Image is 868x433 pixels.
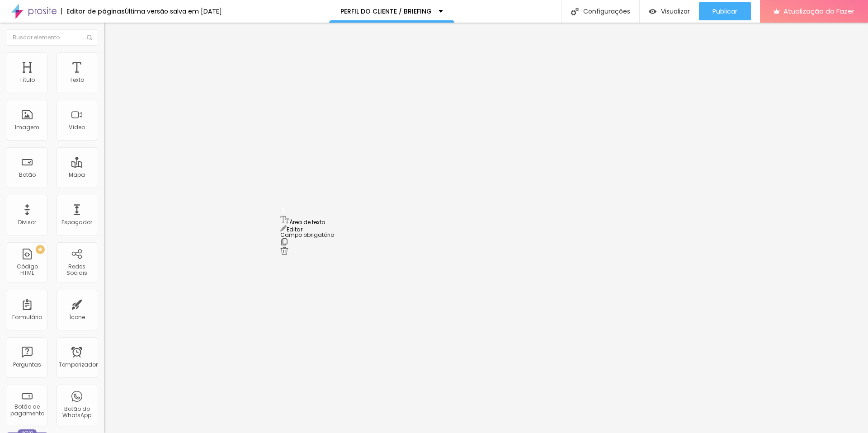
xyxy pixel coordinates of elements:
[783,6,854,16] font: Atualização do Fazer
[583,7,630,16] font: Configurações
[125,7,222,16] font: Última versão salva em [DATE]
[640,2,699,20] button: Visualizar
[699,2,751,20] button: Publicar
[571,8,579,15] img: Ícone
[340,7,432,16] font: PERFIL DO CLIENTE / BRIEFING
[62,405,91,419] font: Botão do WhatsApp
[13,361,41,368] font: Perguntas
[661,7,690,16] font: Visualizar
[59,361,98,368] font: Temporizador
[17,263,38,277] font: Código HTML
[712,7,737,16] font: Publicar
[61,218,92,226] font: Espaçador
[69,171,85,179] font: Mapa
[69,313,85,321] font: Ícone
[19,76,35,84] font: Título
[10,403,44,417] font: Botão de pagamento
[649,8,656,15] img: view-1.svg
[66,263,87,277] font: Redes Sociais
[7,29,97,46] input: Buscar elemento
[69,123,85,131] font: Vídeo
[87,35,92,40] img: Ícone
[104,23,868,433] iframe: Editor
[19,171,36,179] font: Botão
[70,76,84,84] font: Texto
[18,218,36,226] font: Divisor
[12,313,42,321] font: Formulário
[66,7,125,16] font: Editor de páginas
[15,123,39,131] font: Imagem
